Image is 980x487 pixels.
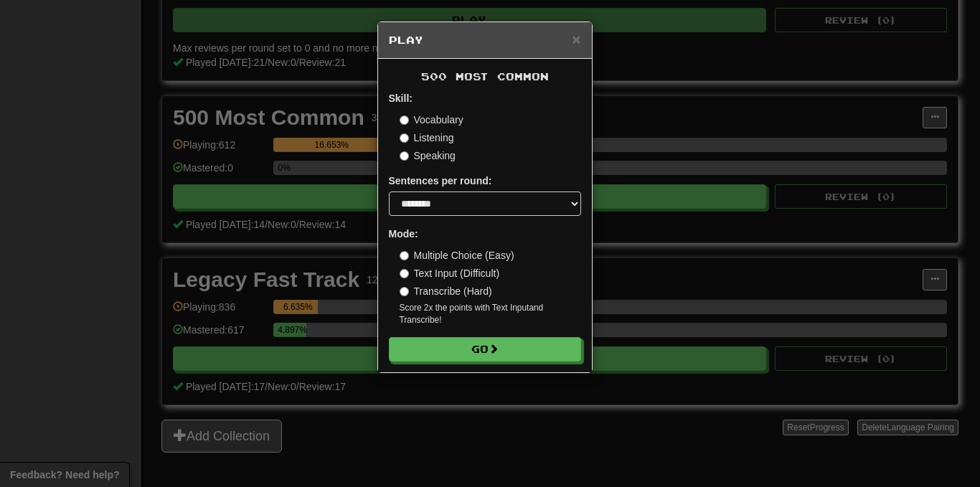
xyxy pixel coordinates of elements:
[400,113,463,127] label: Vocabulary
[400,133,409,143] input: Listening
[400,269,409,278] input: Text Input (Difficult)
[400,251,409,260] input: Multiple Choice (Easy)
[421,70,549,82] span: 500 Most Common
[389,93,413,104] strong: Skill:
[400,115,409,125] input: Vocabulary
[389,33,581,47] h5: Play
[389,337,581,361] button: Go
[400,302,581,326] small: Score 2x the points with Text Input and Transcribe !
[400,266,500,280] label: Text Input (Difficult)
[400,148,456,163] label: Speaking
[572,31,580,47] span: ×
[389,228,418,240] strong: Mode:
[400,248,514,263] label: Multiple Choice (Easy)
[400,131,454,145] label: Listening
[400,284,492,298] label: Transcribe (Hard)
[400,151,409,161] input: Speaking
[389,174,492,188] label: Sentences per round:
[400,287,409,296] input: Transcribe (Hard)
[572,32,580,47] button: Close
